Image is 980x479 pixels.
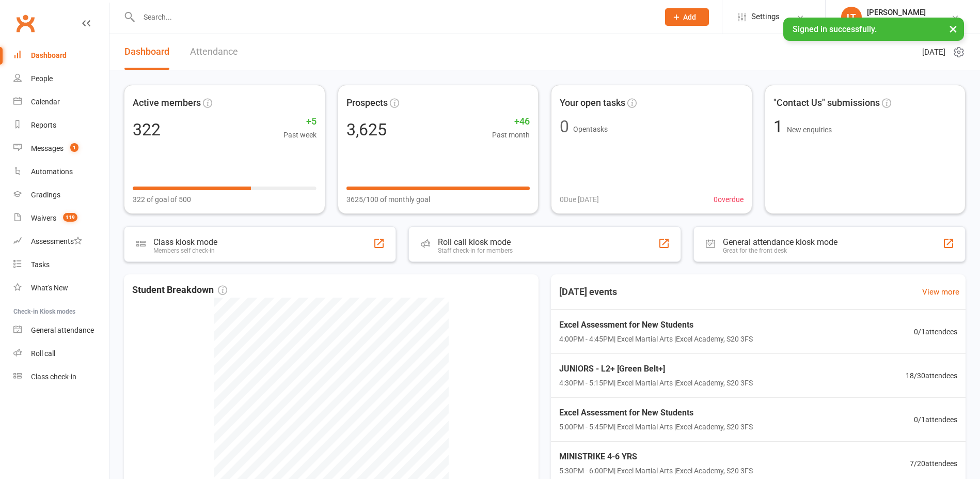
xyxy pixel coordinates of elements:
a: People [13,67,109,90]
div: 0 [560,118,569,135]
div: 322 [133,121,161,138]
div: Roll call [31,349,55,358]
button: Add [665,8,709,26]
a: Roll call [13,342,109,365]
div: [PERSON_NAME] [867,8,926,17]
a: Dashboard [124,34,169,70]
span: [DATE] [922,46,945,58]
div: 3,625 [346,121,387,138]
span: 7 / 20 attendees [910,458,957,469]
span: 0 Due [DATE] [560,194,599,205]
span: Your open tasks [560,96,625,111]
span: 5:30PM - 6:00PM | Excel Martial Arts | Excel Academy, S20 3FS [559,466,753,477]
a: What's New [13,276,109,300]
span: 1 [773,117,787,136]
div: Members self check-in [153,247,217,254]
div: General attendance kiosk mode [723,237,837,247]
div: Staff check-in for members [438,247,513,254]
span: 0 / 1 attendees [914,326,957,337]
div: Class check-in [31,373,76,381]
div: LT [841,7,862,27]
span: Settings [751,5,780,28]
a: View more [922,286,959,298]
span: Past week [283,129,317,141]
div: Reports [31,121,56,129]
span: Prospects [346,96,388,111]
span: 0 / 1 attendees [914,414,957,425]
span: 322 of goal of 500 [133,194,191,205]
span: Add [683,13,696,21]
div: Great for the front desk [723,247,837,254]
div: Roll call kiosk mode [438,237,513,247]
div: Excel Martial Arts [867,17,926,26]
div: Calendar [31,98,60,106]
span: 5:00PM - 5:45PM | Excel Martial Arts | Excel Academy, S20 3FS [559,422,753,433]
span: Open tasks [573,125,608,133]
span: 4:00PM - 4:45PM | Excel Martial Arts | Excel Academy, S20 3FS [559,334,753,345]
a: Reports [13,114,109,137]
span: 3625/100 of monthly goal [346,194,430,205]
div: Messages [31,144,64,152]
div: Automations [31,167,73,176]
a: Calendar [13,90,109,114]
div: Tasks [31,260,50,269]
span: Past month [492,129,530,141]
div: Class kiosk mode [153,237,217,247]
div: Gradings [31,191,60,199]
a: Gradings [13,183,109,207]
a: Waivers 119 [13,207,109,230]
div: General attendance [31,326,94,334]
span: JUNIORS - L2+ [Green Belt+] [559,362,753,376]
a: Assessments [13,230,109,253]
div: What's New [31,284,68,292]
span: 119 [63,213,77,222]
a: Automations [13,160,109,183]
input: Search... [136,10,652,24]
button: × [944,18,962,40]
span: Active members [133,96,201,111]
a: General attendance kiosk mode [13,319,109,342]
span: +5 [283,114,317,129]
a: Clubworx [12,10,38,36]
span: 0 overdue [714,194,744,205]
span: +46 [492,114,530,129]
span: New enquiries [787,126,832,134]
span: 4:30PM - 5:15PM | Excel Martial Arts | Excel Academy, S20 3FS [559,378,753,389]
span: Excel Assessment for New Students [559,406,753,420]
span: 18 / 30 attendees [906,370,957,381]
a: Tasks [13,253,109,276]
a: Class kiosk mode [13,365,109,389]
span: MINISTRIKE 4-6 YRS [559,450,753,463]
div: Dashboard [31,51,67,59]
a: Dashboard [13,44,109,67]
div: People [31,74,53,83]
a: Attendance [190,34,238,70]
span: 1 [70,143,78,152]
a: Messages 1 [13,137,109,160]
h3: [DATE] events [551,283,625,301]
div: Waivers [31,214,56,222]
span: Student Breakdown [132,283,227,298]
div: Assessments [31,237,82,245]
span: Signed in successfully. [793,24,877,34]
span: "Contact Us" submissions [773,96,880,111]
span: Excel Assessment for New Students [559,318,753,332]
